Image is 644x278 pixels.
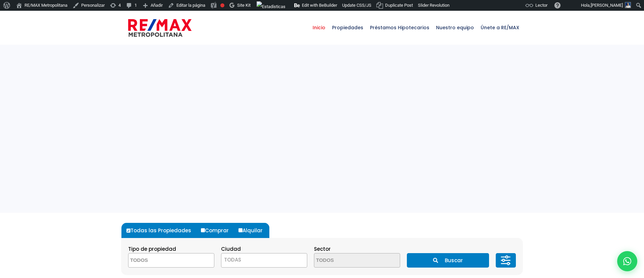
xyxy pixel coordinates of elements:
label: Comprar [199,223,235,238]
img: Visitas de 48 horas. Haz clic para ver más estadísticas del sitio. [257,1,285,12]
span: TODAS [221,253,307,268]
span: Propiedades [329,17,367,38]
span: Tipo de propiedad [128,245,176,252]
div: Frase clave objetivo no establecida [220,3,224,7]
span: Inicio [309,17,329,38]
a: Préstamos Hipotecarios [367,11,433,44]
span: Slider Revolution [418,3,449,8]
a: Propiedades [329,11,367,44]
button: Buscar [407,253,489,268]
a: Nuestro equipo [433,11,477,44]
span: Ciudad [221,245,241,252]
a: Únete a RE/MAX [477,11,523,44]
span: Únete a RE/MAX [477,17,523,38]
span: Préstamos Hipotecarios [367,17,433,38]
input: Alquilar [238,228,243,232]
span: Nuestro equipo [433,17,477,38]
span: Sector [314,245,331,252]
a: Inicio [309,11,329,44]
textarea: Search [128,253,194,268]
img: remax-metropolitana-logo [128,18,192,38]
label: Alquilar [237,223,269,238]
a: RE/MAX Metropolitana [128,11,192,44]
input: Todas las Propiedades [126,229,130,233]
span: Site Kit [237,3,251,8]
label: Todas las Propiedades [125,223,198,238]
span: [PERSON_NAME] [591,3,623,8]
input: Comprar [201,228,205,232]
span: TODAS [221,255,307,265]
textarea: Search [314,253,379,268]
span: TODAS [224,256,241,263]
